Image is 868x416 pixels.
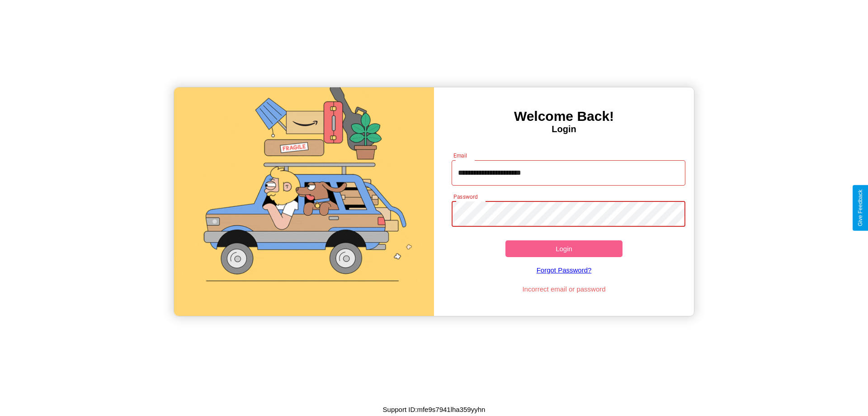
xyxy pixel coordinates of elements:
button: Login [505,240,623,257]
p: Support ID: mfe9s7941lha359yyhn [383,403,486,416]
img: gif [174,87,434,316]
p: Incorrect email or password [447,283,681,295]
label: Email [453,152,467,159]
a: Forgot Password? [447,257,681,283]
h4: Login [434,124,694,134]
div: Give Feedback [857,190,863,226]
h3: Welcome Back! [434,109,694,124]
label: Password [453,193,477,201]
